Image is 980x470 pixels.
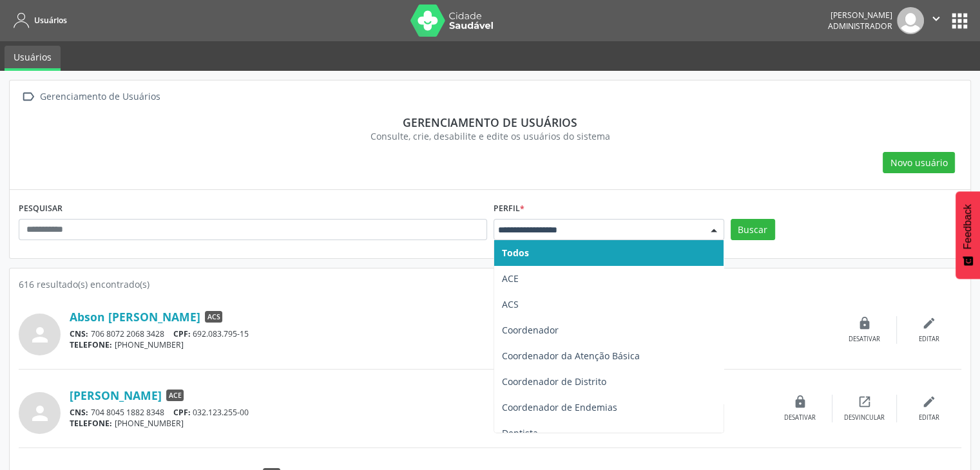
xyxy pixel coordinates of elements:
[924,7,948,34] button: 
[922,316,936,330] i: edit
[948,10,971,32] button: apps
[956,191,980,279] button: Feedback - Mostrar pesquisa
[502,350,640,362] span: Coordenador da Atenção Básica
[28,115,952,129] div: Gerenciamento de usuários
[502,375,606,388] span: Coordenador de Distrito
[19,88,162,106] a:  Gerenciamento de Usuários
[858,395,872,409] i: open_in_new
[70,310,200,324] a: Abson [PERSON_NAME]
[897,7,924,34] img: img
[919,413,939,422] div: Editar
[502,272,519,285] span: ACE
[883,152,955,174] button: Novo usuário
[5,46,61,71] a: Usuários
[502,247,529,259] span: Todos
[784,413,816,422] div: Desativar
[34,15,67,26] span: Usuários
[828,10,892,21] div: [PERSON_NAME]
[70,407,88,418] span: CNS:
[70,339,832,350] div: [PHONE_NUMBER]
[70,418,768,429] div: [PHONE_NUMBER]
[173,407,191,418] span: CPF:
[70,328,88,339] span: CNS:
[494,199,524,219] label: Perfil
[70,328,832,339] div: 706 8072 2068 3428 692.083.795-15
[502,324,559,336] span: Coordenador
[962,204,974,249] span: Feedback
[890,156,948,169] span: Novo usuário
[166,390,184,401] span: ACE
[205,311,222,323] span: ACS
[919,335,939,344] div: Editar
[70,407,768,418] div: 704 8045 1882 8348 032.123.255-00
[828,21,892,32] span: Administrador
[9,10,67,31] a: Usuários
[70,339,112,350] span: TELEFONE:
[929,12,943,26] i: 
[731,219,775,241] button: Buscar
[19,199,62,219] label: PESQUISAR
[37,88,162,106] div: Gerenciamento de Usuários
[844,413,885,422] div: Desvincular
[19,88,37,106] i: 
[793,395,807,409] i: lock
[502,298,519,310] span: ACS
[502,401,617,413] span: Coordenador de Endemias
[19,277,961,291] div: 616 resultado(s) encontrado(s)
[28,129,952,143] div: Consulte, crie, desabilite e edite os usuários do sistema
[502,427,538,439] span: Dentista
[70,418,112,429] span: TELEFONE:
[858,316,872,330] i: lock
[70,388,162,402] a: [PERSON_NAME]
[849,335,880,344] div: Desativar
[173,328,191,339] span: CPF:
[28,402,52,425] i: person
[28,323,52,346] i: person
[922,395,936,409] i: edit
